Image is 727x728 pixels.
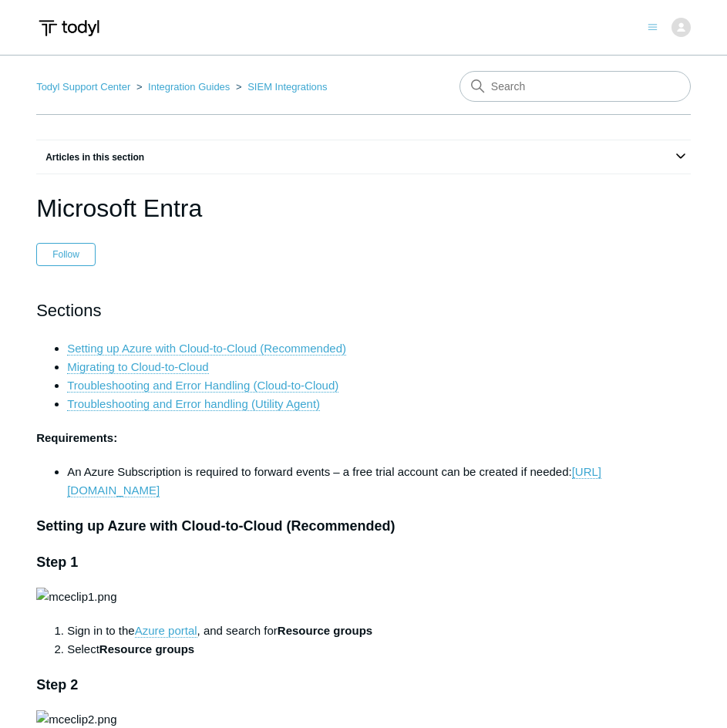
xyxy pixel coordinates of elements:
[36,81,133,93] li: Todyl Support Center
[36,152,144,163] span: Articles in this section
[67,622,691,640] li: Sign in to the , and search for
[67,397,320,411] a: Troubleshooting and Error handling (Utility Agent)
[36,674,691,696] h3: Step 2
[36,297,691,324] h2: Sections
[36,431,117,444] strong: Requirements:
[247,81,327,93] a: SIEM Integrations
[36,588,116,606] img: mceclip1.png
[67,360,208,374] a: Migrating to Cloud-to-Cloud
[36,515,691,538] h3: Setting up Azure with Cloud-to-Cloud (Recommended)
[36,243,96,266] button: Follow Article
[67,342,346,356] a: Setting up Azure with Cloud-to-Cloud (Recommended)
[36,81,130,93] a: Todyl Support Center
[36,14,102,42] img: Todyl Support Center Help Center home page
[67,463,691,500] li: An Azure Subscription is required to forward events – a free trial account can be created if needed:
[648,19,658,32] button: Toggle navigation menu
[99,642,194,656] strong: Resource groups
[233,81,328,93] li: SIEM Integrations
[36,551,691,574] h3: Step 1
[36,190,691,227] h1: Microsoft Entra
[278,624,372,637] strong: Resource groups
[67,640,691,659] li: Select
[459,71,691,102] input: Search
[148,81,230,93] a: Integration Guides
[135,624,197,638] a: Azure portal
[67,379,338,393] a: Troubleshooting and Error Handling (Cloud-to-Cloud)
[133,81,233,93] li: Integration Guides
